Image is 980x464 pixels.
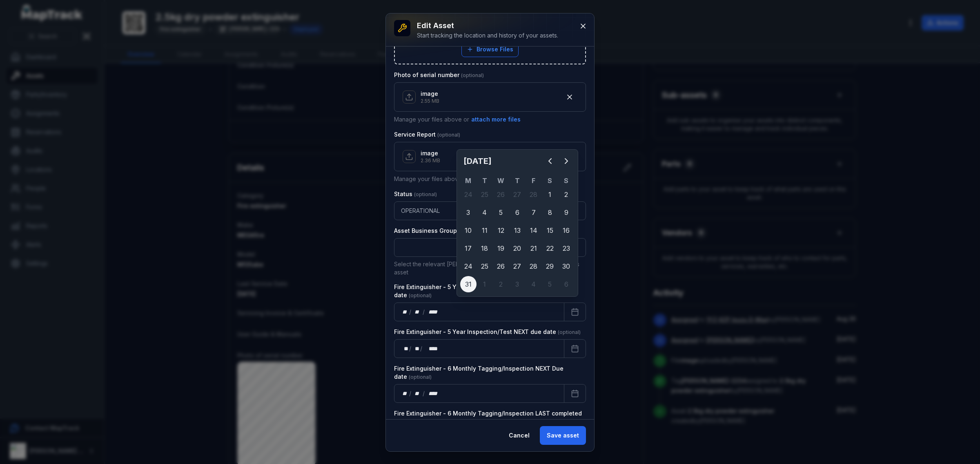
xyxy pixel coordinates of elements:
[542,240,558,256] div: 22
[477,276,493,292] div: 1
[509,204,526,221] div: 6
[417,31,558,40] div: Start tracking the location and history of your assets.
[542,258,558,274] div: 29
[460,222,477,239] div: 10
[394,71,484,79] label: Photo of serial number
[509,176,526,186] th: T
[493,186,509,203] div: Wednesday 26 February 2025
[558,222,575,239] div: 16
[526,222,542,239] div: Friday 14 March 2025
[542,204,558,221] div: 8
[463,155,542,167] h2: [DATE]
[564,339,586,358] button: Calendar
[558,276,575,292] div: Sunday 6 April 2025
[540,426,586,445] button: Save asset
[542,222,558,239] div: Saturday 15 March 2025
[558,176,575,186] th: S
[460,240,477,256] div: Monday 17 March 2025
[558,240,575,256] div: Sunday 23 March 2025
[542,240,558,256] div: Saturday 22 March 2025
[558,186,575,203] div: 2
[420,345,423,353] div: /
[394,190,437,198] label: Status
[471,115,521,124] button: attach more files
[394,328,581,336] label: Fire Extinguisher - 5 Year Inspection/Test NEXT due date
[477,276,493,292] div: Tuesday 1 April 2025
[477,240,493,256] div: 18
[423,308,425,316] div: /
[460,204,477,221] div: Monday 3 March 2025
[509,276,526,292] div: Thursday 3 April 2025
[493,240,509,256] div: 19
[460,176,477,186] th: M
[558,258,575,274] div: Sunday 30 March 2025
[460,258,477,274] div: Monday 24 March 2025
[460,186,477,203] div: Monday 24 February 2025
[460,258,477,274] div: 24
[526,276,542,292] div: 4
[423,345,439,353] div: year,
[477,186,493,203] div: 25
[477,176,493,186] th: T
[493,258,509,274] div: Wednesday 26 March 2025
[409,308,412,316] div: /
[394,260,586,276] p: Select the relevant [PERSON_NAME] Air Business Department for this asset
[401,389,409,398] div: day,
[417,20,558,31] h3: Edit asset
[461,42,519,57] button: Browse Files
[493,204,509,221] div: 5
[564,384,586,403] button: Calendar
[421,90,439,98] p: image
[477,258,493,274] div: 25
[394,227,481,235] label: Asset Business Group
[477,204,493,221] div: Tuesday 4 March 2025
[542,258,558,274] div: Saturday 29 March 2025
[493,222,509,239] div: Wednesday 12 March 2025
[421,149,440,157] p: image
[493,258,509,274] div: 26
[526,240,542,256] div: Friday 21 March 2025
[526,204,542,221] div: Friday 7 March 2025
[425,308,441,316] div: year,
[460,153,575,293] div: Calendar
[564,303,586,321] button: Calendar
[526,258,542,274] div: Friday 28 March 2025
[509,258,526,274] div: 27
[477,222,493,239] div: Tuesday 11 March 2025
[477,222,493,239] div: 11
[460,153,575,293] div: March 2025
[509,222,526,239] div: Thursday 13 March 2025
[394,130,460,139] label: Service Report
[401,308,409,316] div: day,
[394,365,586,381] label: Fire Extinguisher - 6 Monthly Tagging/Inspection NEXT Due date
[509,186,526,203] div: 27
[526,222,542,239] div: 14
[526,276,542,292] div: Friday 4 April 2025
[477,240,493,256] div: Tuesday 18 March 2025
[526,258,542,274] div: 28
[394,283,586,299] label: Fire Extinguisher - 5 Year Inspection/Test LAST completed date
[493,276,509,292] div: Wednesday 2 April 2025
[421,157,440,164] p: 2.36 MB
[425,389,441,398] div: year,
[558,186,575,203] div: Sunday 2 March 2025
[542,186,558,203] div: 1
[394,409,586,426] label: Fire Extinguisher - 6 Monthly Tagging/Inspection LAST completed date
[421,98,439,104] p: 2.55 MB
[558,204,575,221] div: Sunday 9 March 2025
[477,204,493,221] div: 4
[493,276,509,292] div: 2
[412,389,423,398] div: month,
[509,258,526,274] div: Thursday 27 March 2025
[542,153,558,169] button: Previous
[493,176,509,186] th: W
[493,204,509,221] div: Wednesday 5 March 2025
[558,222,575,239] div: Sunday 16 March 2025
[509,276,526,292] div: 3
[493,222,509,239] div: 12
[526,186,542,203] div: Friday 28 February 2025
[509,222,526,239] div: 13
[509,204,526,221] div: Thursday 6 March 2025
[460,276,477,292] div: Monday 31 March 2025
[509,186,526,203] div: Thursday 27 February 2025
